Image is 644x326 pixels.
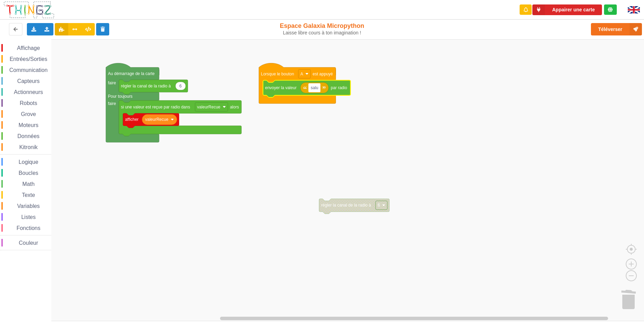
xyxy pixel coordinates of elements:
span: Couleur [18,240,39,246]
span: Données [17,133,41,139]
span: Kitronik [18,144,39,150]
span: Affichage [16,45,41,51]
div: Laisse libre cours à ton imagination ! [266,30,378,36]
span: Actionneurs [13,89,44,95]
text: par radio [331,85,347,90]
text: valeurRecue [197,104,221,109]
button: Appairer une carte [532,4,602,15]
span: Listes [20,214,37,220]
span: Math [21,181,36,187]
span: Entrées/Sorties [9,56,48,62]
text: valeurRecue [145,117,168,122]
span: Logique [18,159,39,165]
text: faire [108,81,116,85]
text: Pour toujours [108,94,132,99]
text: 6 [180,84,182,88]
img: gb.png [628,6,640,13]
text: envoyer la valeur [265,85,296,90]
button: Téléverser [591,23,642,35]
text: 6 [378,203,380,208]
text: si une valeur est reçue par radio dans [121,104,190,109]
text: régler la canal de la radio à [321,203,371,208]
text: alors [230,104,239,109]
span: Grove [20,111,37,117]
span: Boucles [18,170,39,176]
text: A [300,71,303,76]
text: Au démarrage de la carte [108,71,155,76]
span: Moteurs [18,122,40,128]
span: Texte [21,192,36,198]
span: Fonctions [16,225,41,231]
div: Espace Galaxia Micropython [266,22,378,36]
span: Robots [19,100,38,106]
text: est appuyé [313,71,333,76]
span: Variables [16,203,41,209]
img: thingz_logo.png [3,1,55,19]
text: faire [108,101,116,106]
text: Lorsque le bouton [261,71,294,76]
text: régler la canal de la radio à [121,84,171,88]
div: Tu es connecté au serveur de création de Thingz [604,4,617,15]
span: Communication [8,67,49,73]
span: Capteurs [16,78,41,84]
text: afficher [125,117,139,122]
